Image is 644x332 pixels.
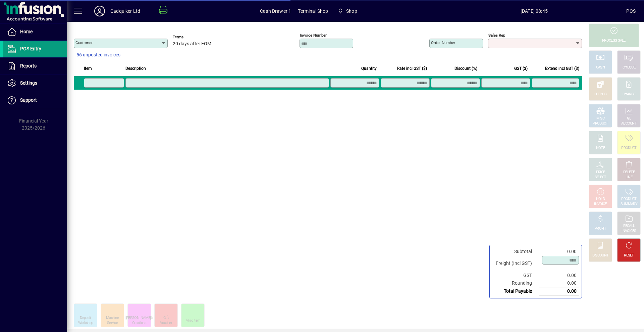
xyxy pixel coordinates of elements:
div: Voucher [160,321,172,326]
div: CASH [596,65,605,70]
div: [PERSON_NAME]'s [125,316,153,321]
div: POS [626,6,636,16]
span: POS Entry [20,46,41,51]
div: PROCESS SALE [602,38,626,43]
div: INVOICES [622,229,636,234]
a: Support [3,92,67,109]
span: Quantity [361,65,377,72]
div: PRODUCT [621,146,636,151]
div: PRODUCT [621,197,636,202]
td: Total Payable [492,287,539,295]
mat-label: Sales rep [488,33,505,38]
span: GST ($) [514,65,528,72]
div: ACCOUNT [621,121,637,126]
div: Machine [106,316,119,321]
td: 0.00 [539,287,579,295]
td: Rounding [492,279,539,287]
span: Support [20,97,37,103]
div: DISCOUNT [592,253,608,258]
span: Shop [335,5,360,17]
div: DELETE [623,170,635,175]
span: Terms [173,35,213,39]
div: Misc Item [185,318,201,323]
div: SELECT [595,175,606,180]
button: 56 unposted invoices [74,49,123,61]
span: Reports [20,63,37,68]
a: Home [3,23,67,40]
span: Cash Drawer 1 [260,6,291,16]
span: Shop [346,6,357,16]
div: CHARGE [623,92,636,97]
div: RESET [624,253,634,258]
mat-label: Order number [431,40,455,45]
div: Cadquiker Ltd [110,6,140,16]
span: 20 days after EOM [173,41,211,47]
span: Extend incl GST ($) [545,65,579,72]
div: LINE [626,175,632,180]
div: Workshop [78,321,93,326]
div: Deposit [80,316,91,321]
td: 0.00 [539,279,579,287]
div: Creations [132,321,146,326]
span: Home [20,29,33,34]
mat-label: Invoice number [300,33,327,38]
div: Gift [163,316,169,321]
mat-label: Customer [75,40,93,45]
button: Profile [89,5,110,17]
div: Service [107,321,118,326]
td: 0.00 [539,248,579,255]
td: Freight (Incl GST) [492,255,539,272]
span: Terminal Shop [298,6,328,16]
div: GL [627,116,631,121]
span: Description [125,65,146,72]
div: PRODUCT [593,121,608,126]
div: PROFIT [595,226,606,231]
div: NOTE [596,146,605,151]
td: 0.00 [539,272,579,279]
span: Item [84,65,92,72]
a: Settings [3,75,67,92]
div: HOLD [596,197,605,202]
div: SUMMARY [621,202,637,207]
span: Settings [20,80,37,86]
span: 56 unposted invoices [76,51,120,58]
td: Subtotal [492,248,539,255]
td: GST [492,272,539,279]
div: INVOICE [594,202,606,207]
span: Discount (%) [454,65,477,72]
a: Reports [3,58,67,75]
div: RECALL [623,224,635,229]
div: MISC [596,116,604,121]
div: EFTPOS [594,92,607,97]
div: CHEQUE [623,65,635,70]
span: Rate incl GST ($) [397,65,427,72]
div: PRICE [596,170,605,175]
span: [DATE] 08:45 [442,6,626,16]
